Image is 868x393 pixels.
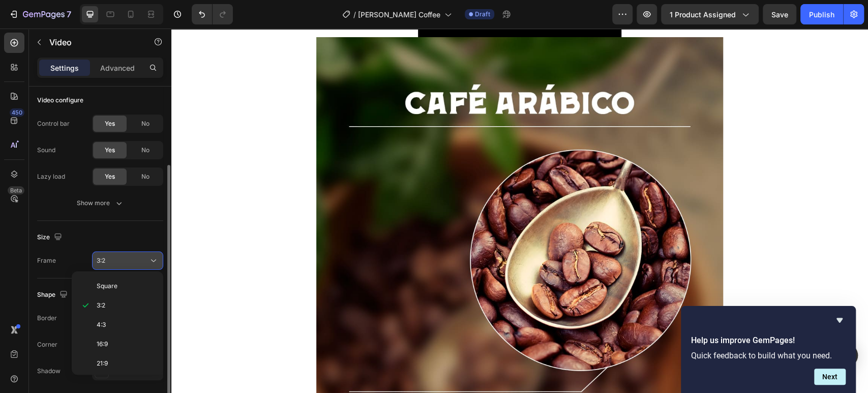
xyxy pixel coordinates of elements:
div: Control bar [37,119,70,128]
div: Size [37,231,64,244]
div: Video configure [37,96,83,105]
div: Corner [37,340,57,349]
div: Border [37,314,57,323]
span: Yes [105,172,115,181]
span: Save [771,10,788,19]
span: No [141,172,149,181]
span: No [141,146,149,155]
button: Save [763,4,796,24]
button: 7 [4,4,76,24]
span: Yes [105,119,115,128]
div: Shadow [37,367,61,376]
span: 3:2 [97,301,105,310]
div: Lazy load [37,172,65,181]
span: No [141,119,149,128]
button: Hide survey [833,314,846,326]
span: Square [97,282,117,291]
div: Shape [37,288,70,302]
div: Sound [37,146,55,155]
span: 1 product assigned [670,9,736,20]
h2: Help us improve GemPages! [691,334,846,347]
div: Publish [809,9,834,20]
button: Publish [800,4,843,24]
div: Show more [77,198,124,208]
iframe: Design area [171,29,868,393]
span: 3:2 [97,257,105,264]
span: 4:3 [97,320,106,329]
button: 3:2 [92,251,163,270]
button: 1 product assigned [661,4,759,24]
p: Quick feedback to build what you need. [691,351,846,360]
div: 450 [10,108,24,117]
div: Frame [37,256,56,265]
p: Settings [50,63,79,73]
span: Draft [475,10,490,19]
span: 21:9 [97,359,108,368]
span: / [353,9,356,20]
p: Advanced [100,63,135,73]
button: Next question [814,369,846,385]
button: Show more [37,194,163,212]
span: [PERSON_NAME] Coffee [358,9,440,20]
div: Beta [8,186,24,194]
p: Video [49,36,136,48]
div: Help us improve GemPages! [691,314,846,385]
span: 16:9 [97,340,108,349]
span: Yes [105,146,115,155]
p: 7 [67,8,71,20]
div: Undo/Redo [192,4,233,24]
